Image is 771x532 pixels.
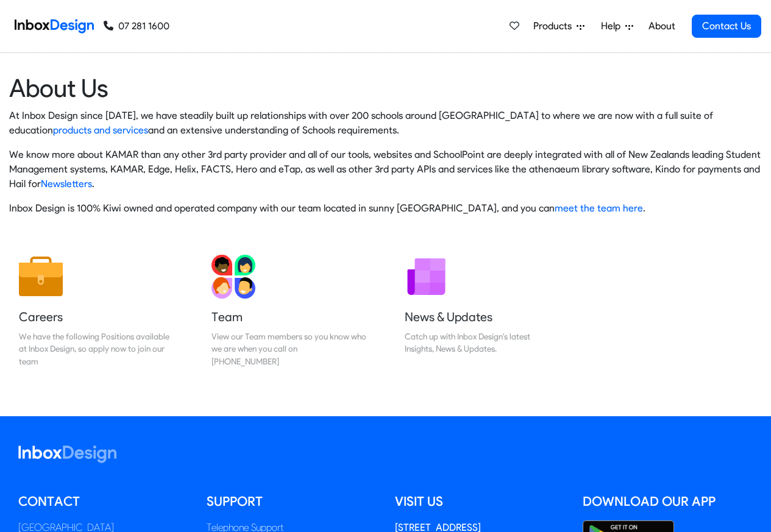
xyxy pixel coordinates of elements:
span: Products [533,19,577,34]
p: We know more about KAMAR than any other 3rd party provider and all of our tools, websites and Sch... [9,147,762,191]
div: View our Team members so you know who we are when you call on [PHONE_NUMBER] [211,330,366,367]
h5: Download our App [583,492,753,511]
a: Contact Us [692,15,761,38]
a: About [645,14,678,38]
h5: Visit us [395,492,565,511]
h5: Support [207,492,377,511]
h5: Contact [18,492,188,511]
img: logo_inboxdesign_white.svg [18,445,116,463]
a: meet the team here [555,202,643,214]
h5: Careers [19,308,174,325]
img: 2022_01_12_icon_newsletter.svg [405,255,449,299]
h5: Team [211,308,366,325]
span: Help [601,19,625,34]
img: 2022_01_13_icon_job.svg [19,255,63,299]
a: News & Updates Catch up with Inbox Design's latest Insights, News & Updates. [395,245,569,377]
a: Newsletters [41,178,92,190]
h5: News & Updates [405,308,560,325]
a: Help [596,14,638,38]
a: Team View our Team members so you know who we are when you call on [PHONE_NUMBER] [202,245,376,377]
a: Products [528,14,589,38]
p: At Inbox Design since [DATE], we have steadily built up relationships with over 200 schools aroun... [9,108,762,138]
div: Catch up with Inbox Design's latest Insights, News & Updates. [405,330,560,355]
div: We have the following Positions available at Inbox Design, so apply now to join our team [19,330,174,367]
p: Inbox Design is 100% Kiwi owned and operated company with our team located in sunny [GEOGRAPHIC_D... [9,201,762,216]
heading: About Us [9,73,762,104]
a: products and services [53,124,148,136]
img: 2022_01_13_icon_team.svg [211,255,255,299]
a: Careers We have the following Positions available at Inbox Design, so apply now to join our team [9,245,183,377]
a: 07 281 1600 [104,19,169,34]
